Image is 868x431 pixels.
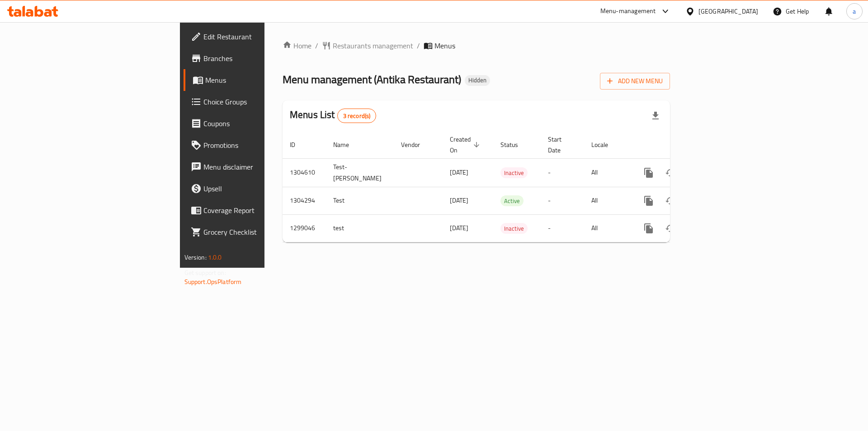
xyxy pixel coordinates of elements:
[184,251,207,263] span: Version:
[184,267,226,279] span: Get support on:
[417,40,420,51] li: /
[500,196,524,206] span: Active
[500,139,530,150] span: Status
[500,168,528,178] span: Inactive
[184,26,325,47] a: Edit Restaurant
[450,134,482,156] span: Created On
[500,223,528,234] span: Inactive
[465,76,490,84] span: Hidden
[660,218,681,239] button: Change Status
[333,40,413,51] span: Restaurants management
[290,139,307,150] span: ID
[660,190,681,212] button: Change Status
[203,53,318,64] span: Branches
[401,139,432,150] span: Vendor
[203,140,318,151] span: Promotions
[600,6,656,17] div: Menu-management
[203,31,318,42] span: Edit Restaurant
[203,183,318,194] span: Upsell
[184,91,325,113] a: Choice Groups
[465,75,490,86] div: Hidden
[541,187,584,214] td: -
[208,251,222,263] span: 1.0.0
[184,47,325,69] a: Branches
[283,131,732,242] table: enhanced table
[337,109,377,123] div: Total records count
[283,69,461,90] span: Menu management ( Antika Restaurant )
[541,214,584,242] td: -
[203,205,318,216] span: Coverage Report
[203,96,318,107] span: Choice Groups
[500,195,524,206] div: Active
[184,69,325,91] a: Menus
[698,6,758,16] div: [GEOGRAPHIC_DATA]
[338,112,376,120] span: 3 record(s)
[184,199,325,221] a: Coverage Report
[322,40,413,51] a: Restaurants management
[184,134,325,156] a: Promotions
[631,131,732,159] th: Actions
[541,158,584,187] td: -
[548,134,573,156] span: Start Date
[184,276,242,288] a: Support.OpsPlatform
[203,118,318,129] span: Coupons
[584,214,631,242] td: All
[591,139,620,150] span: Locale
[638,190,660,212] button: more
[184,221,325,243] a: Grocery Checklist
[290,108,376,123] h2: Menus List
[333,139,361,150] span: Name
[607,76,663,87] span: Add New Menu
[434,40,455,51] span: Menus
[450,194,468,206] span: [DATE]
[600,73,670,90] button: Add New Menu
[584,187,631,214] td: All
[184,113,325,134] a: Coupons
[203,227,318,237] span: Grocery Checklist
[326,187,394,214] td: Test
[450,166,468,178] span: [DATE]
[326,158,394,187] td: Test- [PERSON_NAME]
[638,162,660,184] button: more
[584,158,631,187] td: All
[326,214,394,242] td: test
[283,40,670,51] nav: breadcrumb
[184,156,325,178] a: Menu disclaimer
[660,162,681,184] button: Change Status
[638,218,660,239] button: more
[205,75,318,85] span: Menus
[203,161,318,172] span: Menu disclaimer
[450,222,468,234] span: [DATE]
[184,178,325,199] a: Upsell
[645,105,666,127] div: Export file
[853,6,856,16] span: a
